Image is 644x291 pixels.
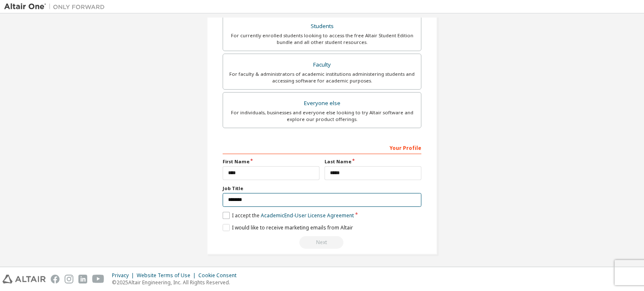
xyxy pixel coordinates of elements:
[228,109,416,123] div: For individuals, businesses and everyone else looking to try Altair software and explore our prod...
[65,275,73,283] img: instagram.svg
[228,71,416,84] div: For faculty & administrators of academic institutions administering students and accessing softwa...
[92,275,104,283] img: youtube.svg
[228,21,416,32] div: Students
[223,185,421,192] label: Job Title
[228,32,416,46] div: For currently enrolled students looking to access the free Altair Student Edition bundle and all ...
[223,141,421,154] div: Your Profile
[261,212,354,219] a: Academic End-User License Agreement
[223,236,421,249] div: Read and acccept EULA to continue
[325,158,421,165] label: Last Name
[228,59,416,71] div: Faculty
[223,158,319,165] label: First Name
[112,272,137,279] div: Privacy
[112,279,241,286] p: © 2025 Altair Engineering, Inc. All Rights Reserved.
[198,272,241,279] div: Cookie Consent
[51,275,60,283] img: facebook.svg
[78,275,87,283] img: linkedin.svg
[3,275,46,283] img: altair_logo.svg
[223,224,353,231] label: I would like to receive marketing emails from Altair
[4,3,109,11] img: Altair One
[223,212,354,219] label: I accept the
[228,98,416,109] div: Everyone else
[137,272,198,279] div: Website Terms of Use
